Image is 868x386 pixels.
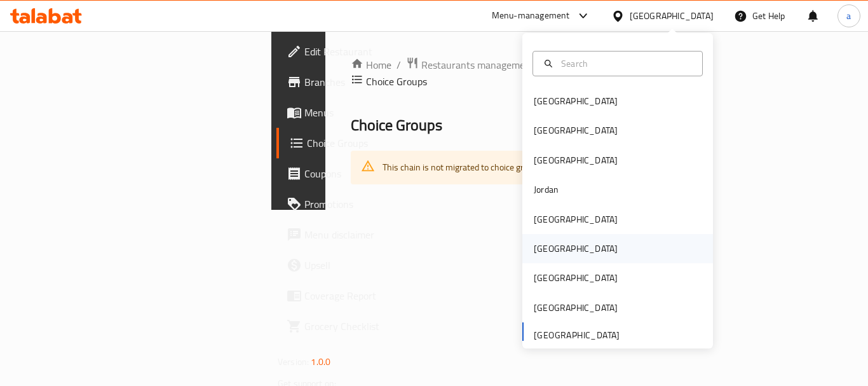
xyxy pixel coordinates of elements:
span: Branches [304,74,406,90]
a: Coverage Report [276,280,416,311]
a: Upsell [276,250,416,280]
span: Menu disclaimer [304,227,406,242]
div: [GEOGRAPHIC_DATA] [534,153,618,167]
span: Promotions [304,196,406,212]
a: Menus [276,97,416,128]
span: Coupons [304,166,406,181]
div: [GEOGRAPHIC_DATA] [534,94,618,108]
a: Promotions [276,189,416,219]
div: [GEOGRAPHIC_DATA] [534,301,618,315]
span: 1.0.0 [311,354,330,370]
a: Branches [276,67,416,97]
span: Menus [304,105,406,120]
div: Jordan [534,183,559,196]
div: [GEOGRAPHIC_DATA] [534,123,618,137]
div: Menu-management [492,8,570,24]
div: [GEOGRAPHIC_DATA] [534,242,618,256]
a: Choice Groups [276,128,416,158]
a: Edit Restaurant [276,36,416,67]
span: Upsell [304,258,406,273]
span: Grocery Checklist [304,319,406,334]
a: Coupons [276,158,416,189]
span: a [846,9,851,23]
a: Restaurants management [406,57,534,73]
span: Version: [278,354,309,370]
nav: breadcrumb [351,57,571,90]
div: [GEOGRAPHIC_DATA] [534,212,618,226]
span: Coverage Report [304,288,406,303]
div: This chain is not migrated to choice groups. [383,155,543,181]
a: Grocery Checklist [276,311,416,341]
div: [GEOGRAPHIC_DATA] [630,9,714,23]
div: [GEOGRAPHIC_DATA] [534,271,618,285]
span: Restaurants management [421,57,534,72]
input: Search [556,57,695,71]
a: Menu disclaimer [276,219,416,250]
span: Choice Groups [307,135,406,151]
span: Edit Restaurant [304,44,406,59]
